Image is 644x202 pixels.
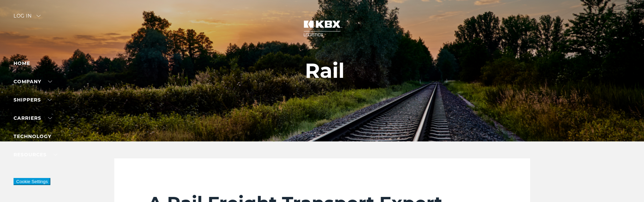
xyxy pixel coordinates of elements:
[14,78,52,85] a: Company
[14,14,41,23] div: Log in
[14,133,51,139] a: Technology
[14,60,30,66] a: Home
[37,15,41,17] img: arrow
[297,14,348,43] img: kbx logo
[14,115,52,121] a: Carriers
[14,178,50,185] button: Cookie Settings
[14,152,57,158] a: RESOURCES
[305,59,344,82] h1: Rail
[14,97,52,103] a: SHIPPERS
